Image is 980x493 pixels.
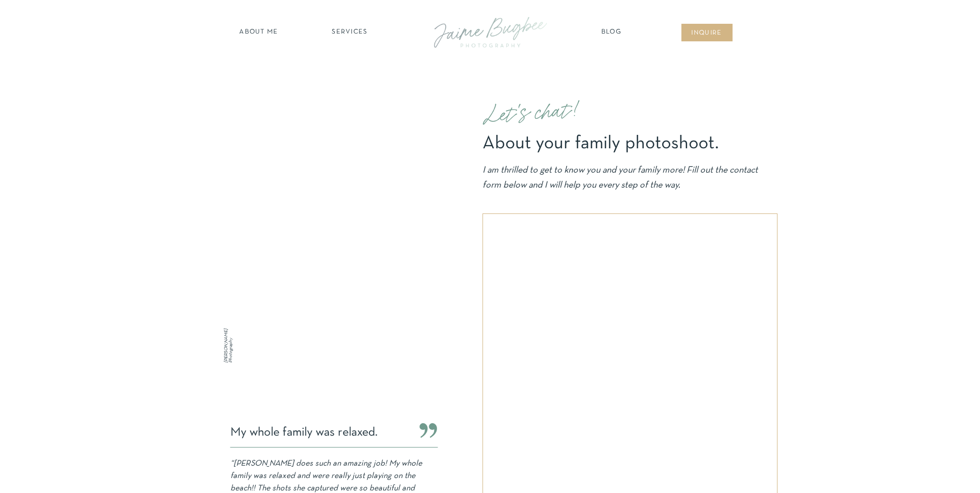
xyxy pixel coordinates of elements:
[224,329,233,363] i: [PERSON_NAME] Photography
[237,27,282,38] a: about ME
[686,28,728,39] a: inqUIre
[321,27,379,38] a: SERVICES
[482,88,668,138] p: Let's chat!
[599,27,625,38] a: Blog
[483,134,766,150] h1: About your family photoshoot.
[483,166,758,190] i: I am thrilled to get to know you and your family more! Fill out the contact form below and I will...
[230,425,409,445] p: My whole family was relaxed.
